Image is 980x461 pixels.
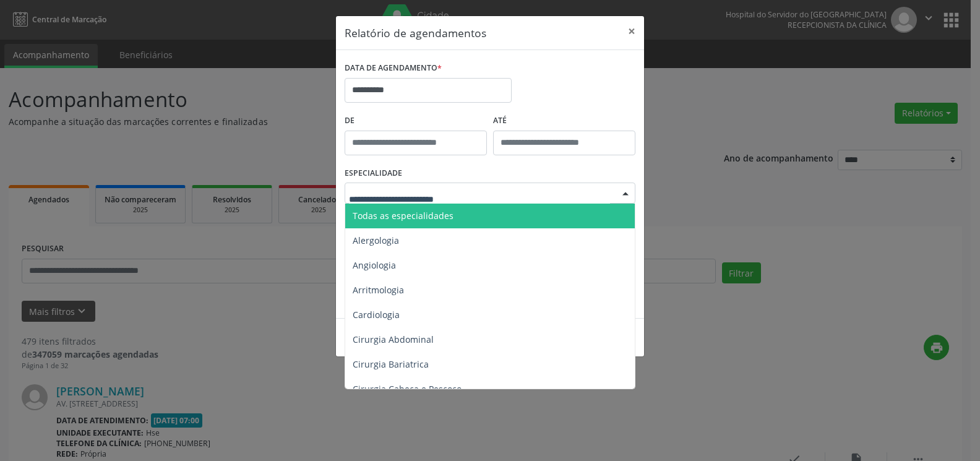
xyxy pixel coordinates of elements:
[353,284,404,296] span: Arritmologia
[353,309,400,321] span: Cardiologia
[493,111,635,131] label: ATÉ
[353,334,434,345] span: Cirurgia Abdominal
[345,59,442,78] label: DATA DE AGENDAMENTO
[353,358,429,370] span: Cirurgia Bariatrica
[345,111,487,131] label: De
[353,210,453,222] span: Todas as especialidades
[353,259,396,271] span: Angiologia
[353,383,462,395] span: Cirurgia Cabeça e Pescoço
[345,164,402,183] label: ESPECIALIDADE
[619,16,644,46] button: Close
[353,235,399,246] span: Alergologia
[345,25,486,41] h5: Relatório de agendamentos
